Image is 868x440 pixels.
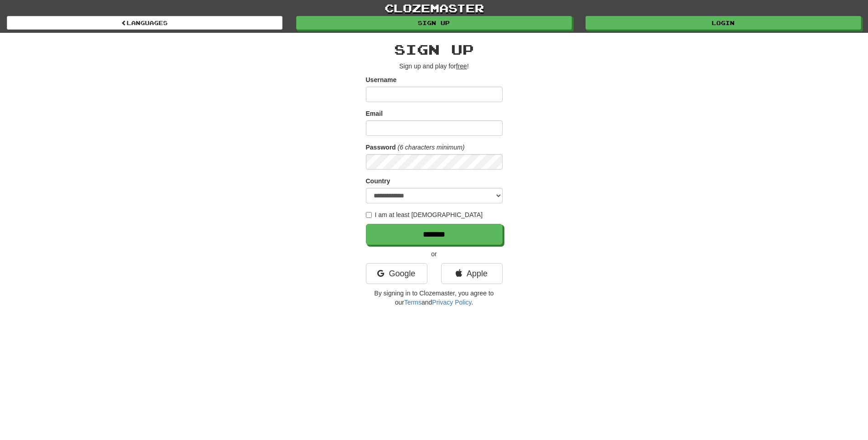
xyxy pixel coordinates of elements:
label: I am at least [DEMOGRAPHIC_DATA] [366,210,483,219]
em: (6 characters minimum) [398,144,465,151]
p: or [366,249,503,259]
label: Country [366,176,390,186]
input: I am at least [DEMOGRAPHIC_DATA] [366,212,372,218]
a: Sign up [296,16,572,30]
a: Google [366,263,427,284]
p: By signing in to Clozemaster, you agree to our and . [366,289,503,307]
label: Password [366,143,396,152]
a: Login [586,16,861,30]
a: Terms [404,299,421,306]
u: free [456,62,467,70]
a: Privacy Policy [432,299,471,306]
a: Apple [441,263,503,284]
a: Languages [7,16,282,30]
label: Username [366,75,397,84]
p: Sign up and play for ! [366,62,503,71]
label: Email [366,109,383,118]
h2: Sign up [366,42,503,57]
